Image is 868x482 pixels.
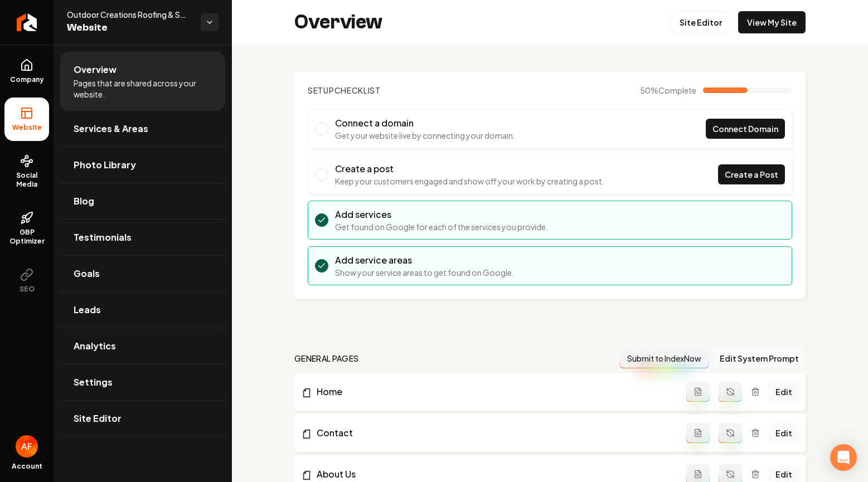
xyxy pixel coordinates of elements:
span: Services & Areas [74,122,148,135]
span: SEO [15,285,39,294]
span: Overview [74,63,117,76]
span: Site Editor [74,412,122,425]
span: GBP Optimizer [4,228,49,246]
img: Avan Fahimi [16,435,38,457]
span: Leads [74,303,101,317]
a: GBP Optimizer [4,202,49,255]
a: Contact [301,426,686,440]
span: Goals [74,267,100,280]
h3: Add services [335,208,548,221]
a: Site Editor [60,401,225,436]
span: Setup [308,85,334,95]
span: Website [67,20,192,36]
h3: Connect a domain [335,116,515,130]
a: About Us [301,468,686,481]
a: Edit [769,423,799,443]
span: Settings [74,376,113,389]
a: Create a Post [718,164,785,184]
a: Testimonials [60,220,225,255]
p: Keep your customers engaged and show off your work by creating a post. [335,176,604,187]
a: Site Editor [670,11,731,33]
span: Social Media [4,171,49,189]
button: Submit to IndexNow [620,348,709,368]
h2: Overview [294,11,382,33]
img: Rebolt Logo [17,13,37,31]
a: Analytics [60,328,225,364]
button: SEO [4,259,49,303]
span: Create a Post [725,169,778,181]
h3: Add service areas [335,254,514,267]
p: Get found on Google for each of the services you provide. [335,221,548,232]
button: Open user button [16,435,38,457]
span: Connect Domain [712,123,778,135]
p: Show your service areas to get found on Google. [335,267,514,278]
a: Connect Domain [706,119,785,139]
span: Outdoor Creations Roofing & Solar [67,9,192,20]
a: Company [4,50,49,93]
button: Add admin page prompt [686,423,710,443]
a: Social Media [4,145,49,198]
span: Photo Library [74,158,136,172]
span: 50 % [640,85,696,96]
a: Services & Areas [60,111,225,147]
a: Blog [60,183,225,219]
span: Testimonials [74,231,132,244]
span: Company [6,75,49,84]
a: Goals [60,256,225,291]
h3: Create a post [335,162,604,176]
a: Leads [60,292,225,328]
button: Edit System Prompt [713,348,806,368]
a: Settings [60,364,225,400]
button: Add admin page prompt [686,382,710,402]
div: Open Intercom Messenger [830,444,857,471]
span: Blog [74,194,94,208]
a: Photo Library [60,147,225,183]
h2: Checklist [308,85,381,96]
a: Edit [769,382,799,402]
span: Pages that are shared across your website. [74,77,212,100]
p: Get your website live by connecting your domain. [335,130,515,141]
h2: general pages [294,353,359,364]
span: Complete [658,85,696,95]
span: Website [8,123,46,132]
a: View My Site [738,11,806,33]
a: Home [301,385,686,398]
span: Account [12,462,42,471]
span: Analytics [74,339,116,353]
